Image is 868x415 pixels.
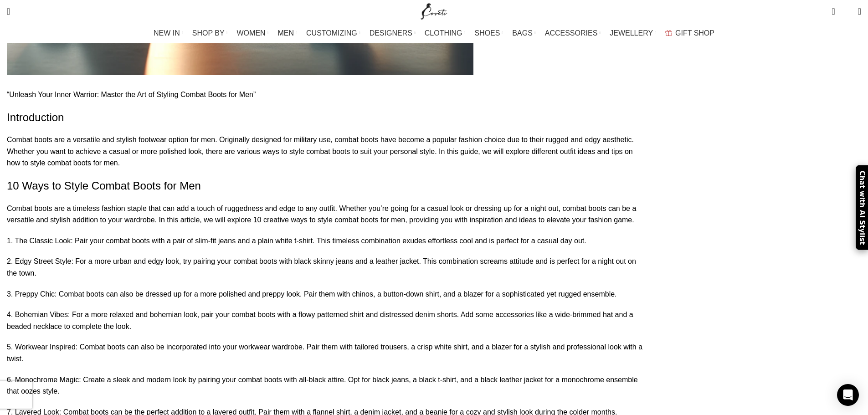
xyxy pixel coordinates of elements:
[237,29,266,37] span: WOMEN
[370,24,416,42] a: DESIGNERS
[675,29,714,37] span: GIFT SHOP
[425,24,466,42] a: CLOTHING
[7,341,644,364] p: 5. Workwear Inspired: Combat boots can also be incorporated into your workwear wardrobe. Pair the...
[278,29,294,37] span: MEN
[7,235,644,247] p: 1. The Classic Look: Pair your combat boots with a pair of slim-fit jeans and a plain white t-shi...
[7,110,644,125] h2: Introduction
[7,178,644,194] h2: 10 Ways to Style Combat Boots for Men
[610,29,653,37] span: JEWELLERY
[237,24,269,42] a: WOMEN
[154,29,180,37] span: NEW IN
[2,24,866,42] div: Main navigation
[512,29,532,37] span: BAGS
[474,29,500,37] span: SHOES
[278,24,297,42] a: MEN
[832,5,839,11] span: 0
[7,89,644,101] p: “Unleash Your Inner Warrior: Master the Art of Styling Combat Boots for Men”
[545,24,601,42] a: ACCESSORIES
[837,384,859,406] div: Open Intercom Messenger
[7,374,644,397] p: 6. Monochrome Magic: Create a sleek and modern look by pairing your combat boots with all-black a...
[192,24,228,42] a: SHOP BY
[306,29,357,37] span: CUSTOMIZING
[665,30,672,36] img: GiftBag
[7,288,644,300] p: 3. Preppy Chic: Combat boots can also be dressed up for a more polished and preppy look. Pair the...
[844,9,851,16] span: 0
[306,24,360,42] a: CUSTOMIZING
[842,2,851,20] div: My Wishlist
[474,24,503,42] a: SHOES
[7,134,644,169] p: Combat boots are a versatile and stylish footwear option for men. Originally designed for militar...
[545,29,598,37] span: ACCESSORIES
[827,2,839,20] a: 0
[7,309,644,332] p: 4. Bohemian Vibes: For a more relaxed and bohemian look, pair your combat boots with a flowy patt...
[512,24,535,42] a: BAGS
[154,24,183,42] a: NEW IN
[419,7,449,15] a: Site logo
[370,29,412,37] span: DESIGNERS
[7,256,644,279] p: 2. Edgy Street Style: For a more urban and edgy look, try pairing your combat boots with black sk...
[2,2,15,20] a: Search
[425,29,462,37] span: CLOTHING
[610,24,656,42] a: JEWELLERY
[665,24,714,42] a: GIFT SHOP
[7,203,644,226] p: Combat boots are a timeless fashion staple that can add a touch of ruggedness and edge to any out...
[192,29,225,37] span: SHOP BY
